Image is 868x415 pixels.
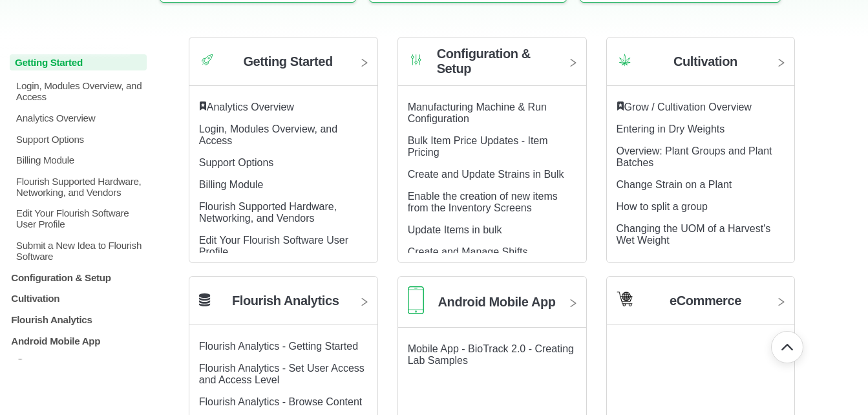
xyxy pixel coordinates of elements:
[437,47,557,76] h2: Configuration & Setup
[10,176,147,198] a: Flourish Supported Hardware, Networking, and Vendors
[617,223,771,246] a: Changing the UOM of a Harvest's Wet Weight article
[10,154,147,165] a: Billing Module
[15,154,147,165] p: Billing Module
[408,52,424,68] img: Category icon
[10,356,147,367] a: eCommerce
[199,101,368,113] div: ​
[199,341,358,352] a: Flourish Analytics - Getting Started article
[199,123,337,146] a: Login, Modules Overview, and Access article
[408,286,424,314] img: Category icon
[15,133,147,144] p: Support Options
[617,101,624,111] svg: Featured
[15,240,147,262] p: Submit a New Idea to Flourish Software
[398,286,586,328] a: Category icon Android Mobile App
[617,291,633,307] img: Category icon
[199,101,207,111] svg: Featured
[10,80,147,102] a: Login, Modules Overview, and Access
[617,179,732,190] a: Change Strain on a Plant article
[408,169,564,180] a: Create and Update Strains in Bulk article
[408,224,502,235] a: Update Items in bulk article
[199,52,215,68] img: Category icon
[199,235,348,257] a: Edit Your Flourish Software User Profile article
[15,80,147,102] p: Login, Modules Overview, and Access
[408,191,558,213] a: Enable the creation of new items from the Inventory Screens article
[15,112,147,123] p: Analytics Overview
[199,396,363,407] a: Flourish Analytics - Browse Content article
[398,47,586,86] a: Category icon Configuration & Setup
[408,246,528,257] a: Create and Manage Shifts article
[199,201,337,224] a: Flourish Supported Hardware, Networking, and Vendors article
[10,240,147,262] a: Submit a New Idea to Flourish Software
[408,101,547,124] a: Manufacturing Machine & Run Configuration article
[607,286,795,325] a: Category icon eCommerce
[10,271,147,282] a: Configuration & Setup
[617,123,725,134] a: Entering in Dry Weights article
[199,179,264,190] a: Billing Module article
[617,201,708,212] a: How to split a group article
[232,293,339,308] h2: Flourish Analytics
[10,314,147,325] a: Flourish Analytics
[408,135,548,158] a: Bulk Item Price Updates - Item Pricing article
[189,286,377,325] a: Flourish Analytics
[617,101,785,113] div: ​
[617,52,633,68] img: Category icon
[199,363,365,385] a: Flourish Analytics - Set User Access and Access Level article
[771,331,803,363] button: Go back to top of document
[607,47,795,86] a: Category icon Cultivation
[10,207,147,229] a: Edit Your Flourish Software User Profile
[10,54,147,70] a: Getting Started
[673,54,737,69] h2: Cultivation
[670,293,741,308] h2: eCommerce
[617,145,772,168] a: Overview: Plant Groups and Plant Batches article
[189,47,377,86] a: Category icon Getting Started
[15,176,147,198] p: Flourish Supported Hardware, Networking, and Vendors
[207,101,294,112] a: Analytics Overview article
[199,157,274,168] a: Support Options article
[15,207,147,229] p: Edit Your Flourish Software User Profile
[10,293,147,304] a: Cultivation
[408,343,574,366] a: Mobile App - BioTrack 2.0 - Creating Lab Samples article
[10,112,147,123] a: Analytics Overview
[438,295,556,310] h2: Android Mobile App
[243,54,332,69] h2: Getting Started
[624,101,752,112] a: Grow / Cultivation Overview article
[10,133,147,144] a: Support Options
[10,335,147,346] a: Android Mobile App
